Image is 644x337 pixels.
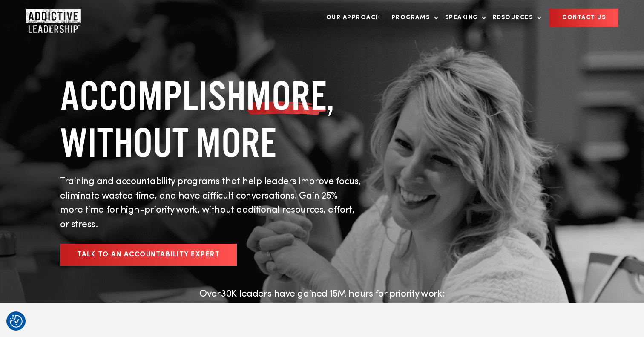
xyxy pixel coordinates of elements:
[441,9,486,26] a: Speaking
[246,72,327,119] span: MORE
[387,9,439,26] a: Programs
[60,175,362,232] p: Training and accountability programs that help leaders improve focus, eliminate wasted time, and ...
[549,9,618,27] a: CONTACT US
[10,315,23,328] button: Consent Preferences
[322,9,385,26] a: Our Approach
[489,9,542,26] a: Resources
[60,244,237,266] a: Talk to an Accountability Expert
[60,72,362,166] h1: ACCOMPLISH , WITHOUT MORE
[77,251,220,258] span: Talk to an Accountability Expert
[26,9,77,26] a: Home
[10,315,23,328] img: Revisit consent button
